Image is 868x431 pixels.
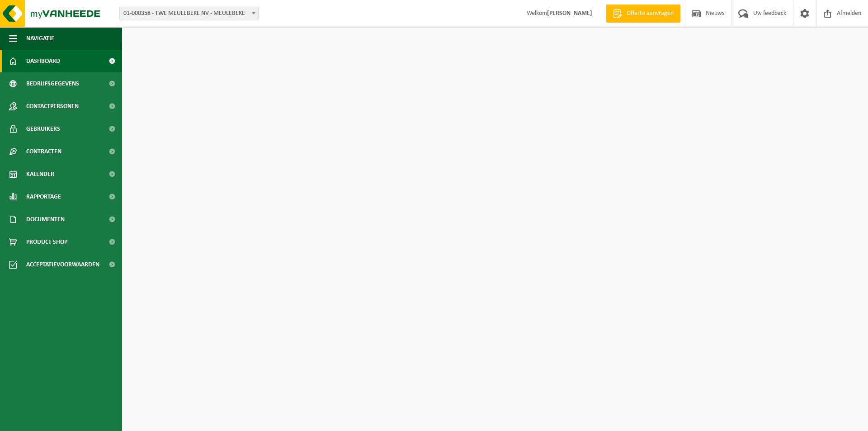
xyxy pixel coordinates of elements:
a: Offerte aanvragen [606,5,680,23]
span: Contactpersonen [26,95,79,118]
span: Dashboard [26,50,60,72]
span: Documenten [26,208,65,231]
span: Contracten [26,140,61,163]
span: Gebruikers [26,118,60,140]
span: 01-000358 - TWE MEULEBEKE NV - MEULEBEKE [119,7,259,20]
span: Bedrijfsgegevens [26,72,79,95]
span: Acceptatievoorwaarden [26,253,99,276]
strong: [PERSON_NAME] [547,10,592,17]
span: Rapportage [26,185,61,208]
span: 01-000358 - TWE MEULEBEKE NV - MEULEBEKE [120,7,258,20]
span: Navigatie [26,27,54,50]
span: Kalender [26,163,54,185]
span: Offerte aanvragen [624,9,676,18]
span: Product Shop [26,231,67,253]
